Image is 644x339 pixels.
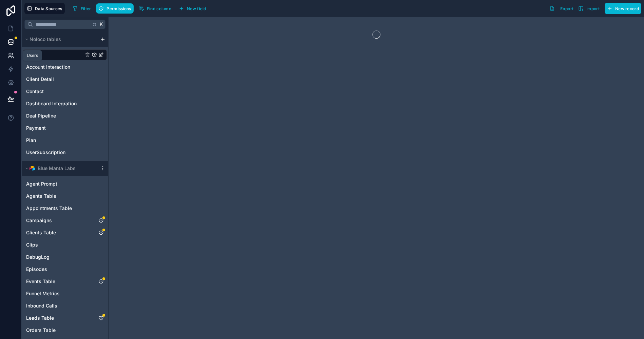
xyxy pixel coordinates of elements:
[147,6,171,11] span: Find column
[187,6,206,11] span: New field
[99,22,104,27] span: K
[35,6,62,11] span: Data Sources
[586,6,600,11] span: Import
[602,3,641,14] a: New record
[605,3,641,14] button: New record
[176,3,209,14] button: New field
[70,3,94,14] button: Filter
[576,3,602,14] button: Import
[560,6,573,11] span: Export
[547,3,576,14] button: Export
[615,6,639,11] span: New record
[136,3,174,14] button: Find column
[96,3,136,14] a: Permissions
[81,6,91,11] span: Filter
[96,3,133,14] button: Permissions
[106,6,131,11] span: Permissions
[27,53,38,58] div: Users
[24,3,65,14] button: Data Sources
